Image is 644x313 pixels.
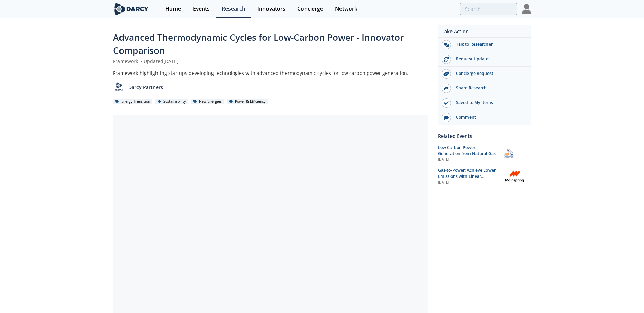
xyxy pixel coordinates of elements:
[438,28,531,38] div: Take Action
[165,6,181,12] div: Home
[438,167,496,192] span: Gas-to-Power: Achieve Lower Emissions with Linear Generators & Oxy-Fuel Systems
[227,99,268,105] div: Power & Efficiency
[503,170,527,182] img: Mainspring Energy
[113,31,404,57] span: Advanced Thermodynamic Cycles for Low-Carbon Power - Innovator Comparison
[522,4,531,14] img: Profile
[438,145,496,156] span: Low Carbon Power Generation from Natural Gas
[222,6,245,12] div: Research
[297,6,323,12] div: Concierge
[113,3,150,15] img: logo-wide.svg
[140,58,144,64] span: •
[460,3,517,15] input: Advanced Search
[451,100,527,106] div: Saved to My Items
[451,41,527,47] div: Talk to Researcher
[451,114,527,120] div: Comment
[257,6,286,12] div: Innovators
[451,56,527,62] div: Request Update
[451,70,527,77] div: Concierge Request
[438,157,498,162] div: [DATE]
[503,147,515,159] img: NET Power, LLC
[113,69,428,77] div: Framework highlighting startups developing technologies with advanced thermodynamic cycles for lo...
[438,130,531,142] div: Related Events
[438,145,531,163] a: Low Carbon Power Generation from Natural Gas [DATE] NET Power, LLC
[193,6,210,12] div: Events
[113,58,428,65] div: Framework Updated [DATE]
[438,180,498,185] div: [DATE]
[438,167,531,185] a: Gas-to-Power: Achieve Lower Emissions with Linear Generators & Oxy-Fuel Systems [DATE] Mainspring...
[128,84,163,91] p: Darcy Partners
[155,99,188,105] div: Sustainability
[191,99,224,105] div: New Energies
[615,286,637,306] iframe: chat widget
[451,85,527,91] div: Share Research
[335,6,357,12] div: Network
[113,99,153,105] div: Energy Transition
